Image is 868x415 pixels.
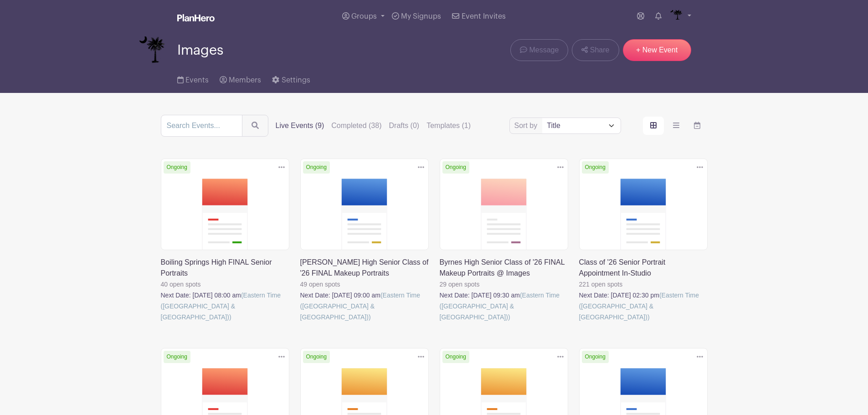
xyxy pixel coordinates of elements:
label: Drafts (0) [389,120,420,131]
label: Completed (38) [331,120,381,131]
a: Settings [272,64,310,93]
span: Groups [351,13,377,20]
label: Sort by [514,120,540,131]
div: order and view [643,117,708,135]
label: Templates (1) [426,120,471,131]
span: Share [590,45,610,56]
span: Event Invites [462,13,506,20]
span: Settings [282,77,310,84]
label: Live Events (9) [276,120,324,131]
a: Events [177,64,209,93]
span: My Signups [401,13,441,20]
div: filters [276,120,471,131]
input: Search Events... [161,115,242,137]
img: IMAGES%20logo%20transparenT%20PNG%20s.png [669,9,683,24]
span: Message [529,45,559,56]
span: Members [229,77,261,84]
span: Images [177,43,223,58]
span: Events [185,77,209,84]
img: logo_white-6c42ec7e38ccf1d336a20a19083b03d10ae64f83f12c07503d8b9e83406b4c7d.svg [177,14,215,21]
a: Members [220,64,261,93]
a: Share [572,39,619,61]
img: IMAGES%20logo%20transparenT%20PNG%20s.png [139,36,166,64]
a: Message [510,39,568,61]
a: + New Event [623,39,691,61]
